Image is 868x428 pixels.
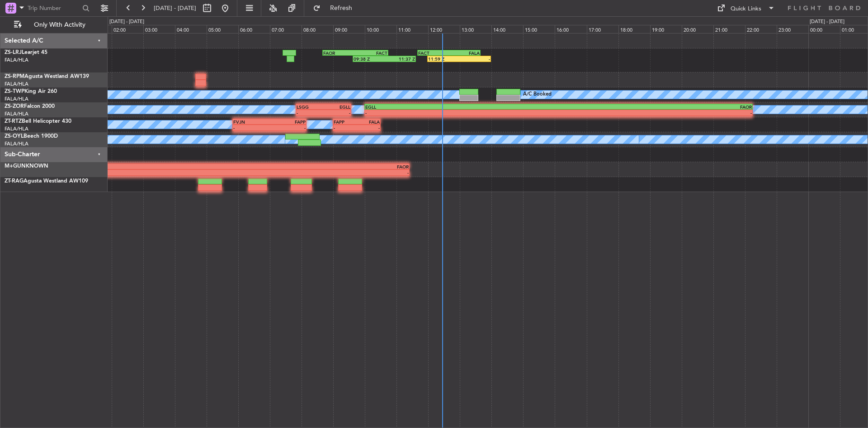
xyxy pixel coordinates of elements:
[650,25,682,33] div: 19:00
[459,56,490,62] div: -
[713,25,745,33] div: 21:00
[112,25,143,33] div: 02:00
[109,18,144,26] div: [DATE] - [DATE]
[418,50,449,56] div: FACT
[5,134,58,139] a: ZS-OYLBeech 1900D
[810,18,844,26] div: [DATE] - [DATE]
[618,25,650,33] div: 18:00
[175,25,207,33] div: 04:00
[558,110,751,115] div: -
[324,104,351,110] div: EGLL
[309,1,363,15] button: Refresh
[5,74,24,79] span: ZS-RPM
[5,164,17,169] span: M+G
[5,119,71,124] a: ZT-RTZBell Helicopter 430
[555,25,586,33] div: 16:00
[5,111,28,117] a: FALA/HLA
[238,25,270,33] div: 06:00
[558,104,751,110] div: FAOR
[428,56,459,62] div: 11:59 Z
[5,178,24,184] span: ZT-RAG
[5,164,48,169] a: M+GUNKNOWN
[712,1,779,15] button: Quick Links
[523,88,552,101] div: A/C Booked
[5,104,24,109] span: ZS-ZOR
[355,50,387,56] div: FACT
[322,5,360,11] span: Refresh
[5,104,55,109] a: ZS-ZORFalcon 2000
[365,25,396,33] div: 10:00
[808,25,840,33] div: 00:00
[523,25,555,33] div: 15:00
[207,25,238,33] div: 05:00
[491,25,523,33] div: 14:00
[24,22,95,28] span: Only With Activity
[745,25,777,33] div: 22:00
[143,25,175,33] div: 03:00
[5,178,88,184] a: ZT-RAGAgusta Westland AW109
[5,96,28,102] a: FALA/HLA
[777,25,808,33] div: 23:00
[10,18,98,32] button: Only With Activity
[333,25,365,33] div: 09:00
[5,57,28,63] a: FALA/HLA
[428,25,460,33] div: 12:00
[270,25,302,33] div: 07:00
[357,119,380,125] div: FALA
[5,119,22,124] span: ZT-RTZ
[587,25,618,33] div: 17:00
[297,104,324,110] div: LSGG
[365,110,558,115] div: -
[302,25,333,33] div: 08:00
[5,81,28,87] a: FALA/HLA
[5,89,24,94] span: ZS-TWP
[357,125,380,130] div: -
[354,56,384,62] div: 09:38 Z
[5,140,28,147] a: FALA/HLA
[5,50,47,55] a: ZS-LRJLearjet 45
[334,125,357,130] div: -
[5,50,22,55] span: ZS-LRJ
[323,50,355,56] div: FAOR
[365,104,558,110] div: EGLL
[269,119,306,125] div: FAPP
[460,25,491,33] div: 13:00
[154,4,196,12] span: [DATE] - [DATE]
[28,1,80,15] input: Trip Number
[324,110,351,115] div: -
[5,125,28,132] a: FALA/HLA
[233,119,269,125] div: FVJN
[396,25,428,33] div: 11:00
[334,119,357,125] div: FAPP
[682,25,713,33] div: 20:00
[269,125,306,130] div: -
[384,56,415,62] div: 11:37 Z
[5,134,24,139] span: ZS-OYL
[5,74,89,79] a: ZS-RPMAgusta Westland AW139
[297,110,324,115] div: -
[449,50,480,56] div: FALA
[731,5,761,14] div: Quick Links
[5,89,57,94] a: ZS-TWPKing Air 260
[233,125,269,130] div: -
